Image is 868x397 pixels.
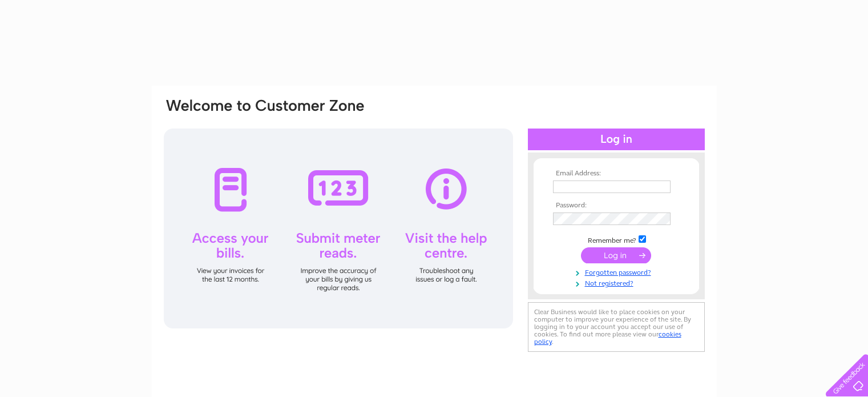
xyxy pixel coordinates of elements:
input: Submit [581,247,651,263]
a: Forgotten password? [553,266,683,277]
div: Clear Business would like to place cookies on your computer to improve your experience of the sit... [528,302,705,352]
td: Remember me? [550,234,683,245]
th: Email Address: [550,170,683,178]
a: Not registered? [553,277,683,288]
a: cookies policy [534,330,681,346]
th: Password: [550,202,683,210]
